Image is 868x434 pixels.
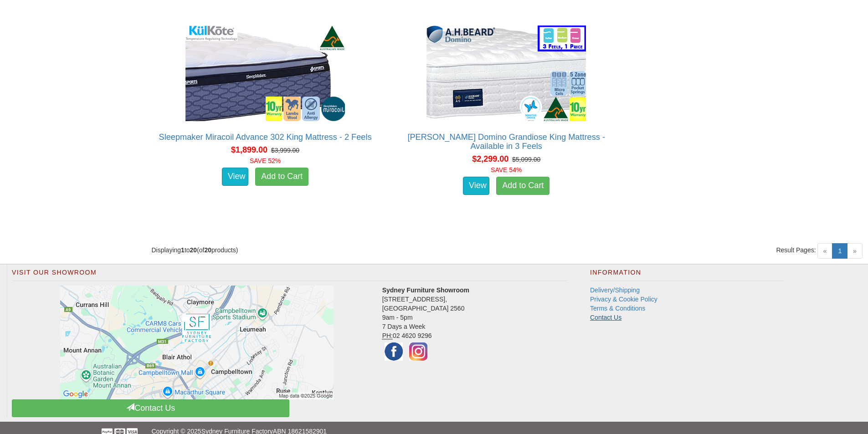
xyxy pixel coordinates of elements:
[144,245,506,255] div: Displaying to (of products)
[491,166,522,174] font: SAVE 54%
[463,177,489,195] a: View
[19,286,375,399] a: Click to activate map
[407,340,430,363] img: Instagram
[382,332,393,340] abbr: Phone
[847,243,863,259] span: »
[590,314,621,321] a: Contact Us
[60,286,334,399] img: Click to activate map
[190,246,197,254] strong: 20
[590,305,645,312] a: Terms & Conditions
[12,399,289,417] a: Contact Us
[832,243,847,259] a: 1
[817,243,833,259] span: «
[590,286,640,294] a: Delivery/Shipping
[12,269,567,281] h2: Visit Our Showroom
[776,245,816,255] span: Result Pages:
[271,147,299,154] del: $3,999.00
[382,286,469,294] strong: Sydney Furniture Showroom
[222,168,248,186] a: View
[590,269,784,281] h2: Information
[231,145,267,154] span: $1,899.00
[181,246,185,254] strong: 1
[250,157,281,164] font: SAVE 52%
[382,340,405,363] img: Facebook
[204,246,211,254] strong: 20
[159,133,372,142] a: Sleepmaker Miracoil Advance 302 King Mattress - 2 Feels
[472,154,508,163] span: $2,299.00
[590,296,657,303] a: Privacy & Cookie Policy
[496,177,550,195] a: Add to Cart
[183,23,347,123] img: Sleepmaker Miracoil Advance 302 King Mattress - 2 Feels
[424,23,588,123] img: A.H Beard Domino Grandiose King Mattress - Available in 3 Feels
[407,133,605,151] a: [PERSON_NAME] Domino Grandiose King Mattress - Available in 3 Feels
[255,168,308,186] a: Add to Cart
[512,156,540,163] del: $5,099.00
